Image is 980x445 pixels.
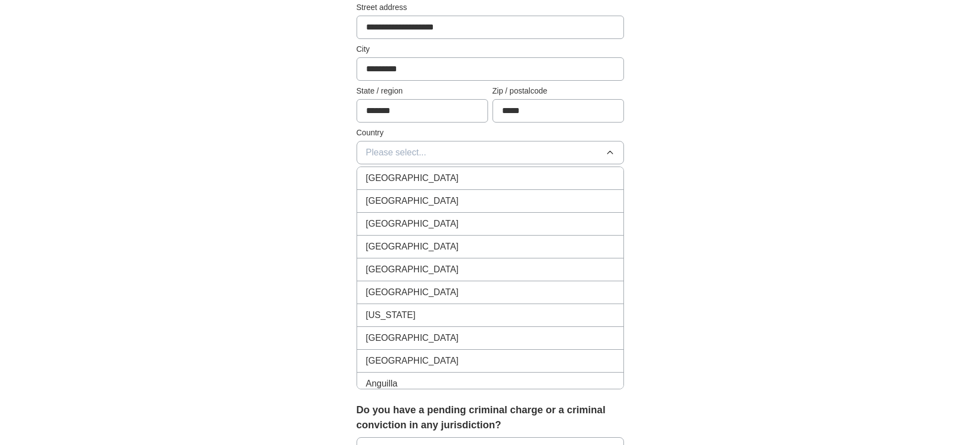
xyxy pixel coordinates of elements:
span: [GEOGRAPHIC_DATA] [366,194,459,208]
label: Zip / postalcode [493,85,624,97]
label: State / region [357,85,488,97]
span: [GEOGRAPHIC_DATA] [366,354,459,368]
span: [US_STATE] [366,309,416,322]
label: Do you have a pending criminal charge or a criminal conviction in any jurisdiction? [357,403,624,433]
span: [GEOGRAPHIC_DATA] [366,217,459,231]
label: Street address [357,2,624,13]
span: [GEOGRAPHIC_DATA] [366,286,459,299]
span: [GEOGRAPHIC_DATA] [366,240,459,253]
label: Country [357,127,624,139]
span: Please select... [366,146,427,159]
span: [GEOGRAPHIC_DATA] [366,172,459,185]
button: Please select... [357,141,624,164]
label: City [357,43,624,55]
span: Anguilla [366,377,398,390]
span: [GEOGRAPHIC_DATA] [366,331,459,345]
span: [GEOGRAPHIC_DATA] [366,263,459,276]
